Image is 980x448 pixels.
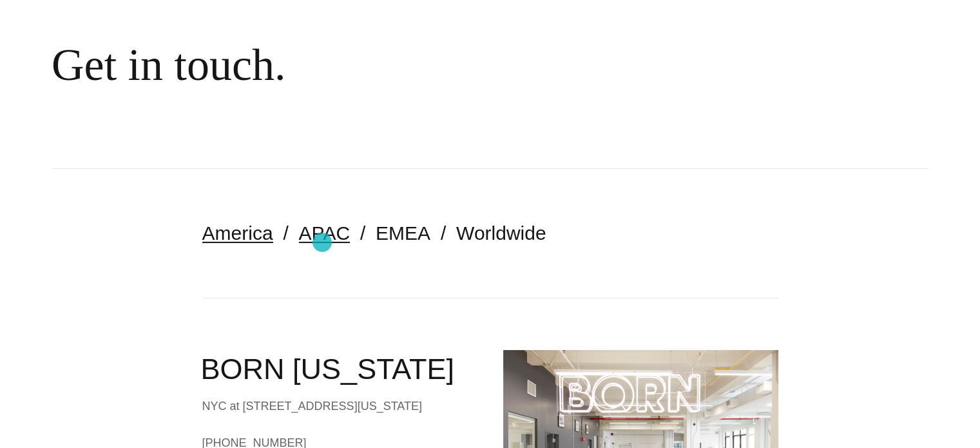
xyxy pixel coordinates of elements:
div: NYC at [STREET_ADDRESS][US_STATE] [202,396,477,416]
a: APAC [299,222,350,244]
div: Get in touch. [52,39,786,92]
a: America [202,222,273,244]
a: EMEA [376,222,430,244]
h2: BORN [US_STATE] [201,350,477,389]
a: Worldwide [456,222,546,244]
